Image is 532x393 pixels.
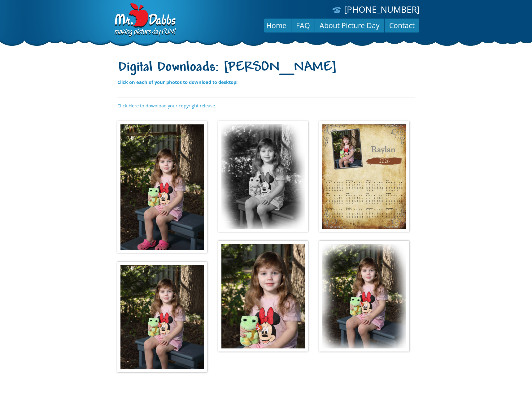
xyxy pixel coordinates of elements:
[112,3,177,38] img: Dabbs Company
[218,121,308,232] img: 86d177df8d760e9c92adcd.jpg
[117,60,415,76] h1: Digital Downloads: [PERSON_NAME]
[344,3,420,15] a: [PHONE_NUMBER]
[117,262,207,373] img: 3f686e8b7e0b4ed2344390.jpg
[291,18,315,33] a: FAQ
[117,121,207,253] img: b93633f798d0d979e0e100.jpg
[315,18,384,33] a: About Picture Day
[385,18,419,33] a: Contact
[319,121,409,232] img: 0d83600f24f95c876ca0d8.jpg
[117,102,216,109] a: Click Here to download your copyright release.
[262,18,291,33] a: Home
[218,241,308,352] img: c502950aa6e929cc6c1b07.jpg
[117,79,238,85] strong: Click on each of your photos to download to desktop!
[319,241,409,352] img: 86897960259fc9db0d4259.jpg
